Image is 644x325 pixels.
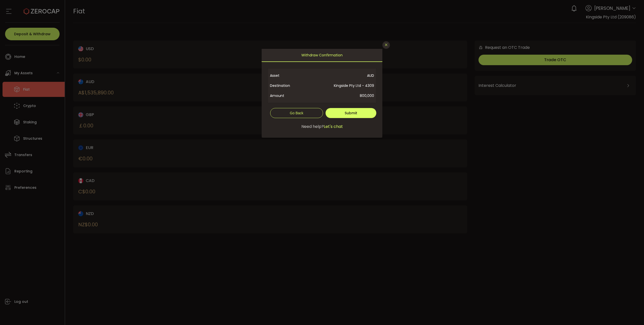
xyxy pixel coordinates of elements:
[326,108,376,118] button: Submit
[584,271,644,325] iframe: Chat Widget
[270,91,302,101] span: Amount
[301,124,324,130] span: Need help?
[270,81,302,91] span: Destination
[270,70,302,81] span: Asset
[345,111,357,116] span: Submit
[262,49,382,138] div: dialog
[302,91,374,101] span: 800,000
[302,70,374,81] span: AUD
[301,49,343,61] span: Withdraw Confirmation
[270,108,323,118] button: Go Back
[290,111,303,115] span: Go Back
[382,41,390,49] button: Close
[324,124,343,130] span: Let's chat
[302,81,374,91] span: Kingside Pty Ltd - 4309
